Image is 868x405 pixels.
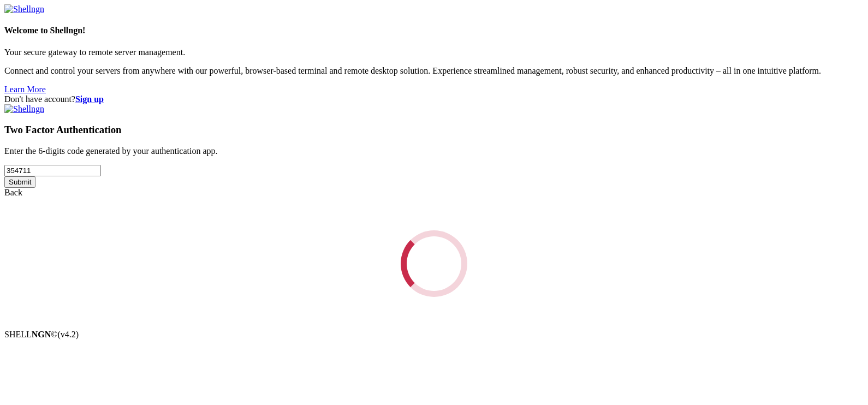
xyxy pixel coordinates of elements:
[395,225,473,303] div: Loading...
[58,330,79,339] span: 4.2.0
[4,165,101,176] input: Two factor code
[4,66,864,76] p: Connect and control your servers from anywhere with our powerful, browser-based terminal and remo...
[4,4,44,14] img: Shellngn
[4,176,35,188] input: Submit
[32,330,51,339] b: NGN
[4,146,864,156] p: Enter the 6-digits code generated by your authentication app.
[4,85,46,94] a: Learn More
[4,104,44,114] img: Shellngn
[4,330,79,339] span: SHELL ©
[4,94,864,104] div: Don't have account?
[4,124,864,136] h3: Two Factor Authentication
[75,94,104,104] a: Sign up
[4,26,864,35] h4: Welcome to Shellngn!
[4,47,864,57] p: Your secure gateway to remote server management.
[4,188,22,197] a: Back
